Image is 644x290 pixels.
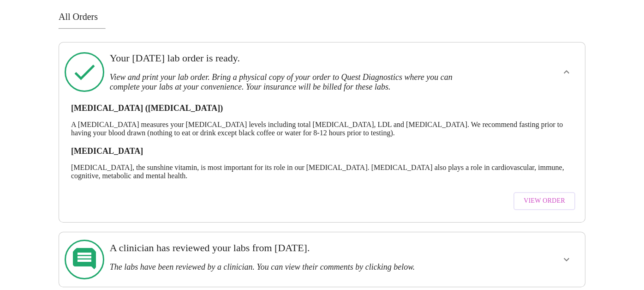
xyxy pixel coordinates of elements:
[110,52,484,64] h3: Your [DATE] lab order is ready.
[524,195,565,207] span: View Order
[71,146,573,156] h3: [MEDICAL_DATA]
[555,61,578,83] button: show more
[110,262,484,272] h3: The labs have been reviewed by a clinician. You can view their comments by clicking below.
[110,72,484,92] h3: View and print your lab order. Bring a physical copy of your order to Quest Diagnostics where you...
[555,248,578,271] button: show more
[513,192,575,210] button: View Order
[71,163,573,180] p: [MEDICAL_DATA], the sunshine vitamin, is most important for its role in our [MEDICAL_DATA]. [MEDI...
[59,12,585,22] h3: All Orders
[110,242,484,254] h3: A clinician has reviewed your labs from [DATE].
[511,187,578,215] a: View Order
[71,103,573,113] h3: [MEDICAL_DATA] ([MEDICAL_DATA])
[71,121,573,137] p: A [MEDICAL_DATA] measures your [MEDICAL_DATA] levels including total [MEDICAL_DATA], LDL and [MED...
